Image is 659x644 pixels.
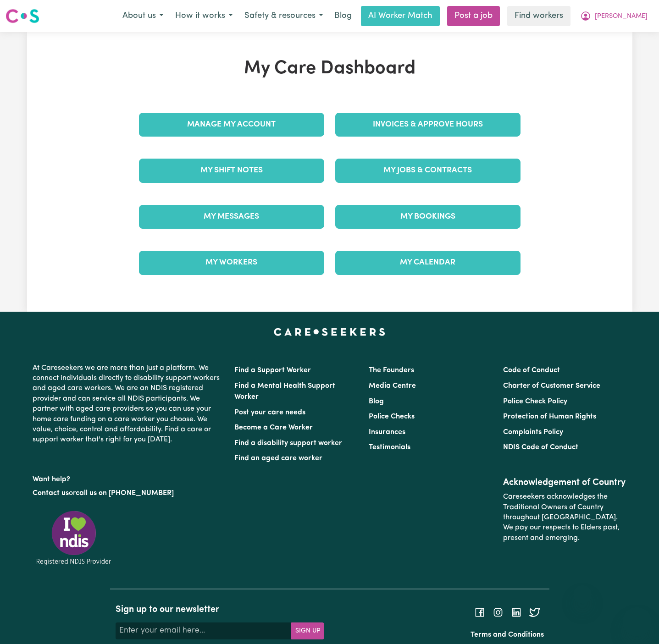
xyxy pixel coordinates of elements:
[503,398,567,405] a: Police Check Policy
[471,631,544,638] a: Terms and Conditions
[361,6,440,26] a: AI Worker Match
[447,6,500,26] a: Post a job
[474,608,485,616] a: Follow Careseekers on Facebook
[369,444,410,451] a: Testimonials
[507,6,570,26] a: Find workers
[503,413,596,420] a: Protection of Human Rights
[335,159,521,182] a: My Jobs & Contracts
[116,622,292,639] input: Enter your email here...
[33,509,115,567] img: Registered NDIS provider
[369,413,415,420] a: Police Checks
[33,490,69,497] a: Contact us
[335,251,521,275] a: My Calendar
[622,607,652,637] iframe: Button to launch messaging window
[529,608,540,616] a: Follow Careseekers on Twitter
[335,205,521,229] a: My Bookings
[503,429,563,436] a: Complaints Policy
[234,367,311,374] a: Find a Support Worker
[133,58,526,80] h1: My Care Dashboard
[234,440,342,447] a: Find a disability support worker
[139,205,324,229] a: My Messages
[33,471,223,484] p: Want help?
[33,484,223,502] p: or
[503,382,600,390] a: Charter of Customer Service
[511,608,522,616] a: Follow Careseekers on LinkedIn
[169,6,238,26] button: How it works
[116,604,324,615] h2: Sign up to our newsletter
[503,477,626,488] h2: Acknowledgement of Country
[503,488,626,547] p: Careseekers acknowledges the Traditional Owners of Country throughout [GEOGRAPHIC_DATA]. We pay o...
[116,6,169,26] button: About us
[234,455,322,462] a: Find an aged care worker
[369,382,416,390] a: Media Centre
[6,6,39,27] a: Careseekers logo
[139,251,324,275] a: My Workers
[369,429,405,436] a: Insurances
[329,6,357,26] a: Blog
[503,367,560,374] a: Code of Conduct
[234,409,305,416] a: Post your care needs
[369,398,384,405] a: Blog
[76,490,174,497] a: call us on [PHONE_NUMBER]
[33,359,223,449] p: At Careseekers we are more than just a platform. We connect individuals directly to disability su...
[573,585,592,604] iframe: Close message
[335,113,521,137] a: Invoices & Approve Hours
[139,113,324,137] a: Manage My Account
[234,382,335,401] a: Find a Mental Health Support Worker
[6,8,39,24] img: Careseekers logo
[595,11,648,22] span: [PERSON_NAME]
[493,608,504,616] a: Follow Careseekers on Instagram
[274,328,385,336] a: Careseekers home page
[503,444,578,451] a: NDIS Code of Conduct
[574,6,653,26] button: My Account
[291,622,324,639] button: Subscribe
[238,6,329,26] button: Safety & resources
[139,159,324,182] a: My Shift Notes
[369,367,414,374] a: The Founders
[234,424,313,431] a: Become a Care Worker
